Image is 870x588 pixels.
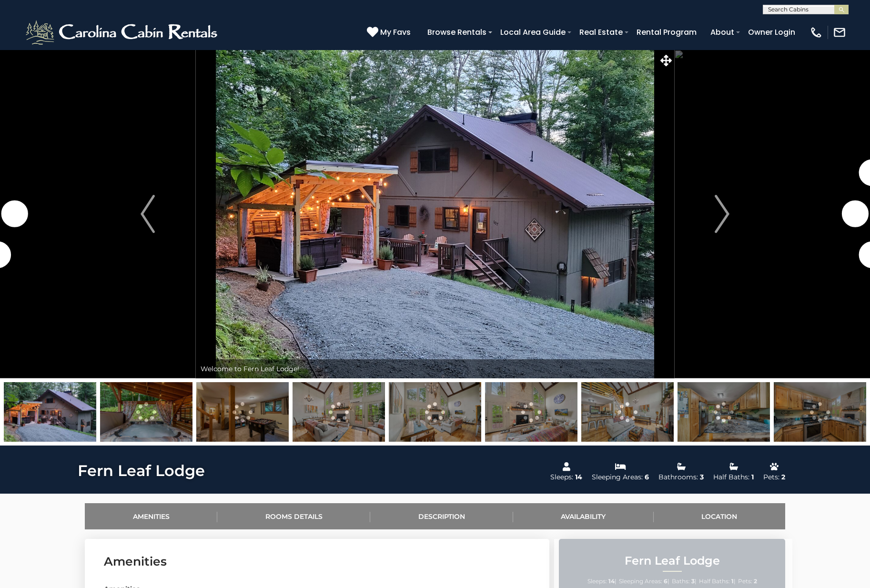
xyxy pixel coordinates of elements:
a: Location [654,503,785,529]
img: 168689124 [485,382,577,442]
a: Description [370,503,513,529]
a: Owner Login [743,24,800,41]
img: 168689120 [293,382,385,442]
a: Availability [513,503,654,529]
a: Rental Program [632,24,701,41]
div: Welcome to Fern Leaf Lodge! [196,359,674,378]
a: Browse Rentals [423,24,491,41]
h3: Amenities [104,553,530,570]
img: 168689122 [581,382,674,442]
img: White-1-2.png [24,18,222,47]
a: My Favs [367,26,413,39]
span: My Favs [380,26,411,38]
img: phone-regular-white.png [809,26,823,39]
img: arrow [715,195,729,233]
img: 168565234 [100,382,192,442]
img: arrow [141,195,155,233]
a: Rooms Details [217,503,370,529]
a: Local Area Guide [496,24,570,41]
button: Next [674,50,770,378]
a: Amenities [85,503,217,529]
a: About [706,24,739,41]
img: 168689126 [678,382,770,442]
img: 168689123 [389,382,481,442]
img: 168565240 [196,382,289,442]
img: mail-regular-white.png [833,26,846,39]
img: 168689128 [774,382,866,442]
button: Previous [100,50,196,378]
img: 168565209 [4,382,96,442]
a: Real Estate [575,24,627,41]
